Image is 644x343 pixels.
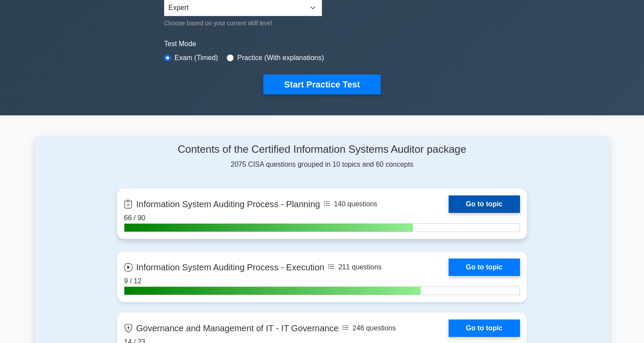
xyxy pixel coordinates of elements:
[237,53,324,63] label: Practice (With explanations)
[164,39,480,49] label: Test Mode
[164,18,322,28] div: Choose based on your current skill level
[449,319,520,337] a: Go to topic
[263,74,381,94] button: Start Practice Test
[174,53,218,63] label: Exam (Timed)
[449,195,520,213] a: Go to topic
[117,143,527,170] div: 2075 CISA questions grouped in 10 topics and 60 concepts
[449,259,520,276] a: Go to topic
[117,143,527,156] h4: Contents of the Certified Information Systems Auditor package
